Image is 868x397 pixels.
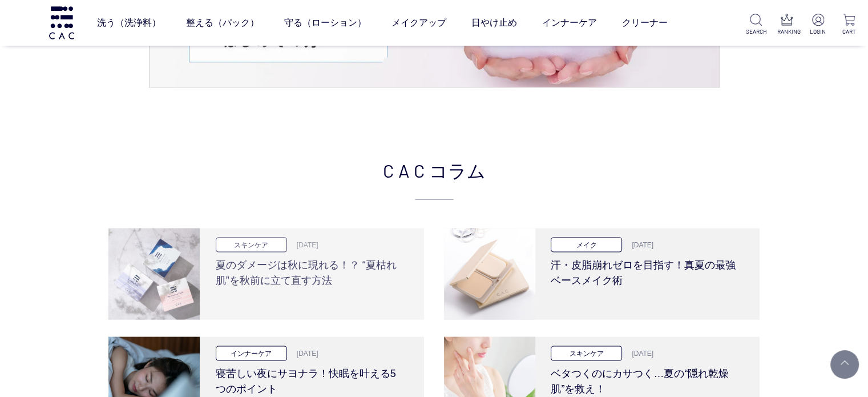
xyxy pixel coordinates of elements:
[444,228,535,320] img: 汗・皮脂崩れゼロを目指す！真夏の最強ベースメイク術
[551,346,622,360] p: スキンケア
[290,348,318,359] p: [DATE]
[551,361,740,397] h3: ベタつくのにカサつく…夏の“隠れ乾燥肌”を救え！
[216,238,287,252] p: スキンケア
[429,157,486,184] span: コラム
[839,27,859,36] p: CART
[808,14,828,36] a: LOGIN
[839,14,859,36] a: CART
[290,240,318,250] p: [DATE]
[622,7,668,39] a: クリーナー
[108,157,760,200] h2: CAC
[625,348,653,359] p: [DATE]
[777,14,797,36] a: RANKING
[97,7,161,39] a: 洗う（洗浄料）
[47,6,76,39] img: logo
[391,7,446,39] a: メイクアップ
[542,7,597,39] a: インナーケア
[551,238,622,252] p: メイク
[186,7,259,39] a: 整える（パック）
[216,346,287,360] p: インナーケア
[108,228,200,320] img: 夏のダメージは秋に現れる！？ “夏枯れ肌”を秋前に立て直す方法
[216,361,405,397] h3: 寝苦しい夜にサヨナラ！快眠を叶える5つのポイント
[777,27,797,36] p: RANKING
[625,240,653,250] p: [DATE]
[108,228,424,320] a: 夏のダメージは秋に現れる！？ “夏枯れ肌”を秋前に立て直す方法 スキンケア [DATE] 夏のダメージは秋に現れる！？ “夏枯れ肌”を秋前に立て直す方法
[216,252,405,288] h3: 夏のダメージは秋に現れる！？ “夏枯れ肌”を秋前に立て直す方法
[808,27,828,36] p: LOGIN
[284,7,366,39] a: 守る（ローション）
[471,7,517,39] a: 日やけ止め
[746,27,766,36] p: SEARCH
[551,252,740,288] h3: 汗・皮脂崩れゼロを目指す！真夏の最強ベースメイク術
[444,228,760,320] a: 汗・皮脂崩れゼロを目指す！真夏の最強ベースメイク術 メイク [DATE] 汗・皮脂崩れゼロを目指す！真夏の最強ベースメイク術
[746,14,766,36] a: SEARCH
